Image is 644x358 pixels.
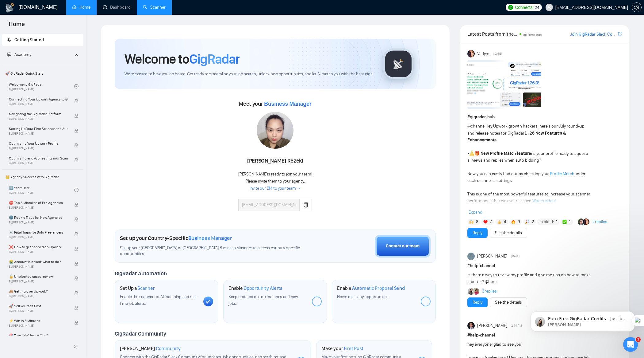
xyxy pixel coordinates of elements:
[14,37,44,42] span: Getting Started
[532,219,534,225] span: 2
[9,250,68,254] span: By [PERSON_NAME]
[74,276,79,281] span: lock
[570,31,617,38] a: Join GigRadar Slack Community
[9,332,68,339] span: 🎯 Turn “No” into a “Yes”
[9,229,68,235] span: ☠️ Fatal Traps for Solo Freelancers
[547,5,551,10] span: user
[5,3,15,13] img: logo
[137,285,155,291] span: Scanner
[9,288,68,294] span: 🙈 Getting over Upwork?
[524,131,535,136] code: 1.26
[299,199,312,211] button: copy
[74,128,79,133] span: lock
[467,253,475,260] img: Taylor Allen
[3,67,83,80] span: 🚀 GigRadar Quick Start
[535,4,539,11] span: 24
[74,84,79,89] span: check-circle
[467,50,475,57] img: Vadym
[9,235,68,239] span: By [PERSON_NAME]
[120,245,306,257] span: Set up your [GEOGRAPHIC_DATA] or [GEOGRAPHIC_DATA] Business Manager to access country-specific op...
[467,262,622,269] h1: # help-channel
[303,203,308,207] span: copy
[518,219,520,225] span: 9
[156,345,181,352] span: Community
[569,219,570,225] span: 1
[74,188,79,192] span: check-circle
[473,299,482,306] a: Reply
[578,218,585,225] img: Alex B
[467,297,488,307] button: Reply
[495,299,522,306] a: See the details
[250,186,301,191] a: Invite our BM to your team →
[477,50,489,57] span: Vadym
[264,101,311,107] span: Business Manager
[9,102,68,106] span: By [PERSON_NAME]
[189,51,240,67] span: GigRadar
[497,220,501,224] img: 👍
[9,161,68,165] span: By [PERSON_NAME]
[239,100,311,107] span: Meet your
[477,253,507,260] span: [PERSON_NAME]
[467,322,475,329] img: Juan Peredo
[490,219,492,225] span: 7
[481,151,532,156] strong: New Profile Match feature:
[482,288,497,294] a: 3replies
[9,200,68,206] span: ⛔ Top 3 Mistakes of Pro Agencies
[467,124,485,129] span: @channel
[7,52,11,57] span: fund-projection-screen
[483,220,488,224] img: ❤️
[337,294,389,299] span: Never miss any opportunities.
[74,306,79,310] span: lock
[473,230,482,236] a: Reply
[337,285,404,291] h1: Enable
[504,219,506,225] span: 4
[473,288,479,295] img: Taylor Allen
[511,323,522,328] span: 2:44 PM
[467,228,488,238] button: Reply
[120,235,232,242] h1: Set up your Country-Specific
[467,60,541,109] img: F09AC4U7ATU-image.png
[467,332,622,339] h1: # help-channel
[490,228,527,238] button: See the details
[539,218,554,225] span: :excited:
[636,337,641,342] span: 1
[238,171,312,177] span: [PERSON_NAME] is ready to join your team!
[188,235,232,242] span: Business Manager
[344,345,363,352] span: First Post
[9,183,74,197] a: 1️⃣ Start HereBy[PERSON_NAME]
[9,155,68,161] span: Optimizing and A/B Testing Your Scanner for Better Results
[9,147,68,150] span: By [PERSON_NAME]
[115,270,167,277] span: GigRadar Automation
[72,5,90,10] a: homeHome
[73,344,79,350] span: double-left
[9,117,68,121] span: By [PERSON_NAME]
[467,30,518,38] span: Latest Posts from the GigRadar Community
[469,151,474,156] span: ⚠️
[74,203,79,207] span: lock
[9,132,68,136] span: By [PERSON_NAME]
[74,291,79,295] span: lock
[9,303,68,309] span: 🚀 Sell Yourself First
[9,294,68,298] span: By [PERSON_NAME]
[7,37,11,42] span: rocket
[120,345,181,352] h1: [PERSON_NAME]
[632,5,642,10] a: setting
[9,126,68,132] span: Setting Up Your First Scanner and Auto-Bidder
[74,321,79,325] span: lock
[9,221,68,224] span: By [PERSON_NAME]
[9,206,68,210] span: By [PERSON_NAME]
[632,2,642,12] button: setting
[469,220,473,224] img: 🙌
[532,198,556,203] a: Watch video!
[228,285,282,291] h1: Enable
[9,140,68,147] span: Optimizing Your Upwork Profile
[143,5,166,10] a: searchScanner
[9,111,68,117] span: Navigating the GigRadar Platform
[74,232,79,236] span: lock
[120,294,198,306] span: Enable the scanner for AI matching and real-time job alerts.
[9,265,68,269] span: By [PERSON_NAME]
[74,99,79,103] span: lock
[386,243,420,250] div: Contact our team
